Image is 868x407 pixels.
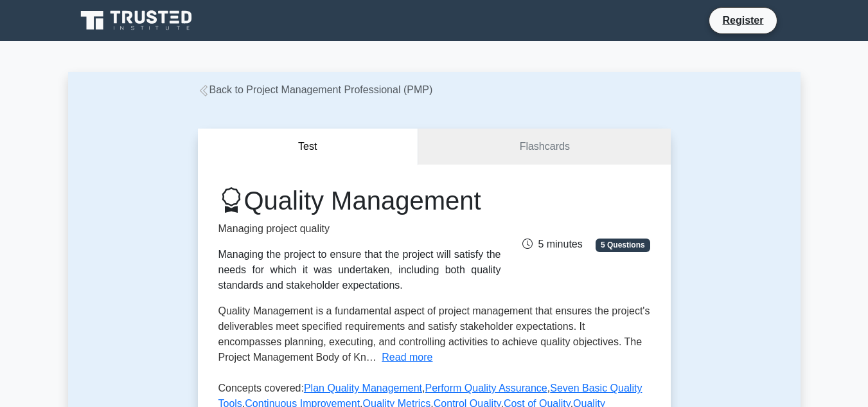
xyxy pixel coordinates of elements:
a: Plan Quality Management [304,383,422,393]
h1: Quality Management [218,185,501,216]
a: Back to Project Management Professional (PMP) [198,84,433,95]
a: Perform Quality Assurance [425,383,547,393]
span: 5 minutes [522,239,582,249]
span: 5 Questions [596,239,650,251]
a: Flashcards [418,129,670,165]
a: Register [714,12,771,28]
div: Managing the project to ensure that the project will satisfy the needs for which it was undertake... [218,247,501,293]
button: Test [198,129,419,165]
span: Quality Management is a fundamental aspect of project management that ensures the project's deliv... [218,305,650,363]
p: Managing project quality [218,221,501,237]
button: Read more [382,350,432,365]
